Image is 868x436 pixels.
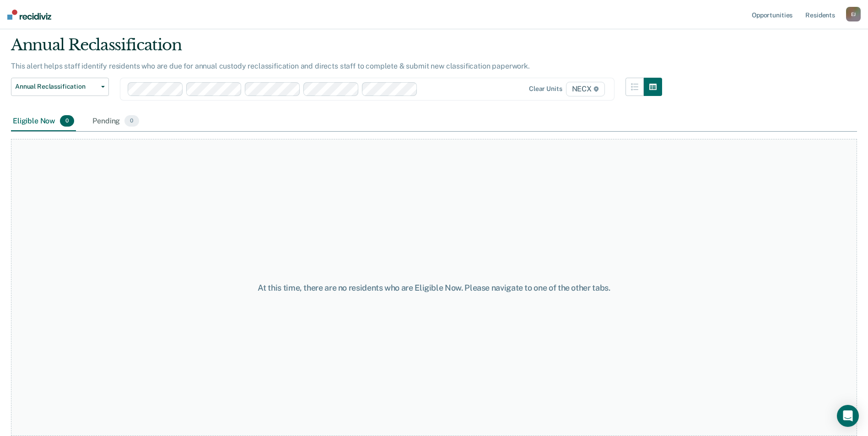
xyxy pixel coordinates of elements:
p: This alert helps staff identify residents who are due for annual custody reclassification and dir... [11,62,530,70]
span: Annual Reclassification [15,83,97,90]
div: At this time, there are no residents who are Eligible Now. Please navigate to one of the other tabs. [223,283,646,293]
button: Annual Reclassification [11,78,109,96]
span: NECX [566,82,605,96]
span: 0 [60,115,74,127]
div: Clear units [529,85,562,93]
div: Open Intercom Messenger [837,405,859,427]
div: Eligible Now0 [11,112,76,132]
button: EJ [846,7,861,21]
div: Annual Reclassification [11,36,662,62]
div: E J [846,7,861,21]
div: Pending0 [91,112,140,132]
img: Recidiviz [7,10,51,20]
span: 0 [124,115,139,127]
